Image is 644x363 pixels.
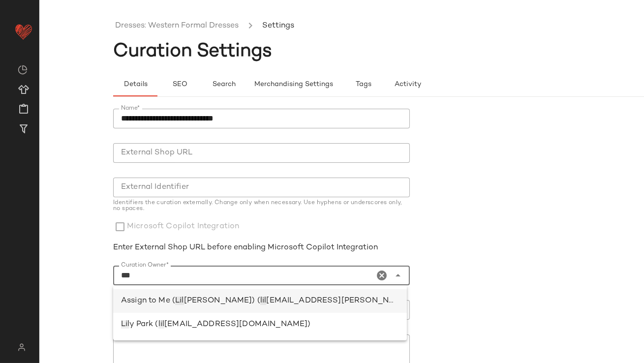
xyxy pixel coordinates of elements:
img: heart_red.DM2ytmEG.svg [14,22,33,41]
span: lil [158,320,164,329]
li: Settings [260,20,296,32]
a: Dresses: Western Formal Dresses [115,20,239,32]
span: Search [212,81,236,89]
img: svg%3e [18,65,28,75]
span: Details [123,81,147,89]
span: Lil [121,320,129,329]
span: Assign to Me ( [121,297,175,305]
span: [EMAIL_ADDRESS][DOMAIN_NAME]) [164,320,310,329]
span: [PERSON_NAME]) ( [184,297,260,305]
span: Tags [355,81,371,89]
span: Merchandising Settings [254,81,333,89]
span: lil [260,297,266,305]
span: y Park ( [129,320,158,329]
img: svg%3e [12,343,31,351]
i: Close [392,270,404,281]
i: Clear Curation Owner* [376,270,388,281]
div: Enter External Shop URL before enabling Microsoft Copilot Integration [113,242,410,254]
span: Lil [175,297,184,305]
div: Identifiers the curation externally. Change only when necessary. Use hyphens or underscores only,... [113,200,410,212]
span: SEO [172,81,187,89]
span: Activity [394,81,421,89]
span: [EMAIL_ADDRESS][PERSON_NAME][DOMAIN_NAME]) [266,297,481,305]
span: Curation Settings [113,42,272,61]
